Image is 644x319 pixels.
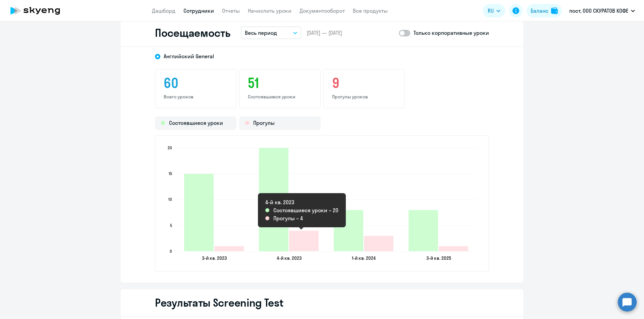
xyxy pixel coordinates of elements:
[259,148,288,251] path: 2023-12-10T18:00:00.000Z Состоявшиеся уроки 20
[332,94,396,100] p: Прогулы уроков
[248,94,312,100] p: Состоявшиеся уроки
[164,94,228,100] p: Всего уроков
[531,7,548,15] div: Баланс
[277,255,302,261] text: 4-й кв. 2023
[414,29,489,37] p: Только корпоративные уроки
[483,4,505,17] button: RU
[488,7,494,15] span: RU
[248,7,291,14] a: Начислить уроки
[164,75,228,91] h3: 60
[332,75,396,91] h3: 9
[164,53,214,60] span: Английский General
[155,26,230,39] h2: Посещаемость
[239,116,321,130] div: Прогулы
[152,7,175,14] a: Дашборд
[168,145,172,150] text: 20
[155,116,236,130] div: Состоявшиеся уроки
[527,4,562,17] button: Балансbalance
[245,29,277,37] p: Весь период
[364,236,393,251] path: 2024-02-08T18:00:00.000Z Прогулы 3
[222,7,240,14] a: Отчеты
[183,7,214,14] a: Сотрудники
[184,174,214,251] path: 2023-08-30T18:00:00.000Z Состоявшиеся уроки 15
[307,29,342,36] span: [DATE] — [DATE]
[566,3,638,19] button: пост, ООО СКУРАТОВ КОФЕ
[439,246,468,251] path: 2025-09-17T18:00:00.000Z Прогулы 1
[569,7,628,15] p: пост, ООО СКУРАТОВ КОФЕ
[409,210,438,251] path: 2025-09-17T18:00:00.000Z Состоявшиеся уроки 8
[352,255,376,261] text: 1-й кв. 2024
[248,75,312,91] h3: 51
[214,246,244,251] path: 2023-08-30T18:00:00.000Z Прогулы 1
[155,296,283,309] h2: Результаты Screening Test
[168,197,172,202] text: 10
[170,249,172,254] text: 0
[426,255,451,261] text: 3-й кв. 2025
[169,171,172,176] text: 15
[170,223,172,228] text: 5
[300,7,345,14] a: Документооборот
[551,7,558,14] img: balance
[353,7,388,14] a: Все продукты
[334,210,363,251] path: 2024-02-08T18:00:00.000Z Состоявшиеся уроки 8
[289,231,319,251] path: 2023-12-10T18:00:00.000Z Прогулы 4
[241,26,301,39] button: Весь период
[202,255,227,261] text: 3-й кв. 2023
